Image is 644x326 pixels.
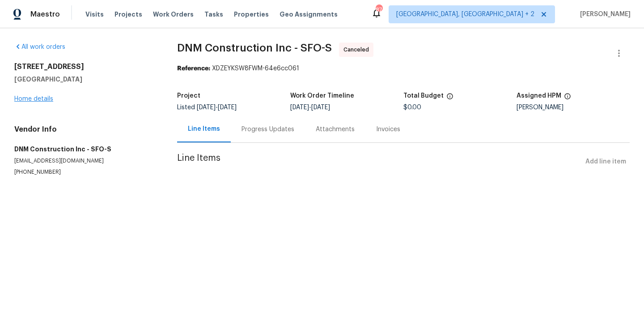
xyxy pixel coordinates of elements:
[177,65,210,72] b: Reference:
[177,64,630,73] div: XDZEYKSW8FWM-64e6cc061
[290,93,354,99] h5: Work Order Timeline
[30,10,60,19] span: Maestro
[218,104,237,111] span: [DATE]
[85,10,104,19] span: Visits
[517,104,630,111] div: [PERSON_NAME]
[14,44,65,50] a: All work orders
[177,154,582,170] span: Line Items
[280,10,338,19] span: Geo Assignments
[316,125,355,134] div: Attachments
[517,93,561,99] h5: Assigned HPM
[396,10,534,19] span: [GEOGRAPHIC_DATA], [GEOGRAPHIC_DATA] + 2
[290,104,330,111] span: -
[290,104,309,111] span: [DATE]
[14,145,156,154] h5: DNM Construction Inc - SFO-S
[241,125,294,134] div: Progress Updates
[177,104,237,111] span: Listed
[376,5,382,14] div: 87
[576,10,631,19] span: [PERSON_NAME]
[311,104,330,111] span: [DATE]
[446,93,453,104] span: The total cost of line items that have been proposed by Opendoor. This sum includes line items th...
[197,104,237,111] span: -
[114,10,142,19] span: Projects
[234,10,269,19] span: Properties
[376,125,400,134] div: Invoices
[403,104,421,111] span: $0.00
[153,10,194,19] span: Work Orders
[197,104,216,111] span: [DATE]
[14,157,156,165] p: [EMAIL_ADDRESS][DOMAIN_NAME]
[204,11,223,17] span: Tasks
[14,62,156,71] h2: [STREET_ADDRESS]
[14,96,53,102] a: Home details
[14,125,156,134] h4: Vendor Info
[403,93,444,99] h5: Total Budget
[177,43,332,53] span: DNM Construction Inc - SFO-S
[14,75,156,84] h5: [GEOGRAPHIC_DATA]
[188,124,220,133] div: Line Items
[564,93,571,104] span: The hpm assigned to this work order.
[177,93,200,99] h5: Project
[343,45,373,54] span: Canceled
[14,168,156,176] p: [PHONE_NUMBER]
